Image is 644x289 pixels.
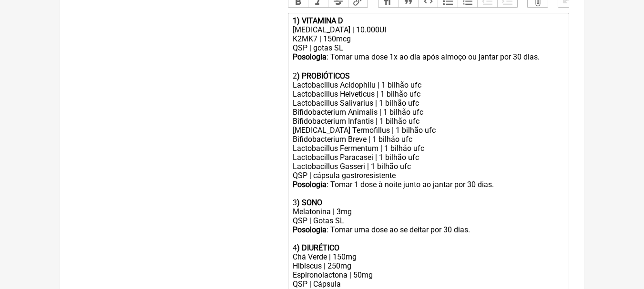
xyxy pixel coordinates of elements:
div: Melatonina | 3mg [293,207,563,216]
div: : Tomar 1 dose à noite junto ao jantar por 30 dias. [293,180,563,198]
div: Lactobacillus Paracasei | 1 bilhão ufc [293,153,563,162]
div: Chá Verde | 150mg [293,252,563,261]
div: 3 [293,198,563,207]
div: Bifidobacterium Animalis | 1 bilhão ufc [293,108,563,117]
div: 4 [293,243,563,252]
div: Lactobacillus Helveticus | 1 bilhão ufc [293,90,563,99]
div: QSP | Cápsula [293,279,563,289]
div: : Tomar uma dose ao se deitar por 30 dias. [293,225,563,243]
div: : Tomar uma dose 1x ao dia após almoço ou jantar por 30 dias. ㅤ [293,52,563,71]
div: [MEDICAL_DATA] Termofillus | 1 bilhão ufc [293,126,563,135]
div: Bifidobacterium Breve | 1 bilhão ufc [293,135,563,144]
div: Hibiscus | 250mg Espironolactona | 50mg [293,261,563,279]
strong: Posologia [293,52,327,61]
div: QSP | Gotas SL [293,216,563,225]
div: 2 [293,71,563,80]
strong: ) PROBIÓTICOS [297,71,350,80]
strong: ) SONO [297,198,322,207]
div: [MEDICAL_DATA] | 10.000UI [293,25,563,34]
div: Lactobacillus Fermentum | 1 bilhão ufc [293,144,563,153]
strong: Posologia [293,225,327,234]
div: QSP | gotas SL [293,43,563,52]
div: Lactobacillus Gasseri | 1 bilhão ufc QSP | cápsula gastroresistente [293,162,563,180]
div: K2MK7 | 150mcg [293,34,563,43]
div: Bifidobacterium Infantis | 1 bilhão ufc [293,117,563,126]
strong: Posologia [293,180,327,189]
div: Lactobacillus Acidophilu | 1 bilhão ufc [293,80,563,90]
strong: 1) VITAMINA D [293,16,343,25]
strong: ) DIURÉTICO [297,243,339,252]
div: Lactobacillus Salivarius | 1 bilhão ufc [293,99,563,108]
